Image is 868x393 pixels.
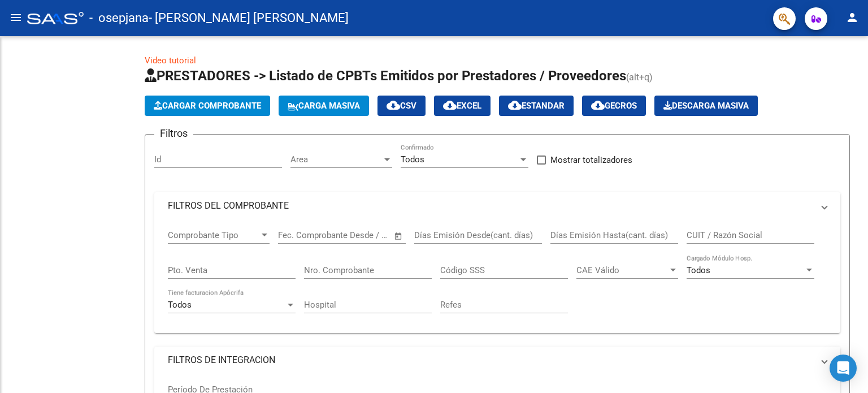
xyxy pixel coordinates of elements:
[290,154,382,165] span: Area
[508,98,522,112] mat-icon: cloud_download
[508,101,565,111] span: Estandar
[154,192,840,219] mat-expansion-panel-header: FILTROS DEL COMPROBANTE
[149,6,349,31] span: - [PERSON_NAME] [PERSON_NAME]
[591,101,637,111] span: Gecros
[443,98,457,112] mat-icon: cloud_download
[434,96,491,116] button: EXCEL
[499,96,574,116] button: Estandar
[154,101,261,111] span: Cargar Comprobante
[334,230,389,240] input: Fecha fin
[145,68,626,84] span: PRESTADORES -> Listado de CPBTs Emitidos por Prestadores / Proveedores
[279,96,369,116] button: Carga Masiva
[845,11,859,24] mat-icon: person
[591,98,605,112] mat-icon: cloud_download
[654,96,758,116] button: Descarga Masiva
[145,55,196,66] a: Video tutorial
[278,230,324,240] input: Fecha inicio
[582,96,646,116] button: Gecros
[168,200,813,212] mat-panel-title: FILTROS DEL COMPROBANTE
[89,6,149,31] span: - osepjana
[168,300,192,310] span: Todos
[288,101,360,111] span: Carga Masiva
[830,355,857,382] div: Open Intercom Messenger
[626,72,653,83] span: (alt+q)
[145,96,270,116] button: Cargar Comprobante
[392,230,405,243] button: Open calendar
[154,347,840,374] mat-expansion-panel-header: FILTROS DE INTEGRACION
[154,126,193,141] h3: Filtros
[687,265,710,275] span: Todos
[550,153,632,167] span: Mostrar totalizadores
[443,101,481,111] span: EXCEL
[168,354,813,366] mat-panel-title: FILTROS DE INTEGRACION
[377,96,426,116] button: CSV
[576,265,668,275] span: CAE Válido
[654,96,758,116] app-download-masive: Descarga masiva de comprobantes (adjuntos)
[154,219,840,333] div: FILTROS DEL COMPROBANTE
[663,101,749,111] span: Descarga Masiva
[9,11,23,24] mat-icon: menu
[168,230,259,240] span: Comprobante Tipo
[387,101,416,111] span: CSV
[387,98,400,112] mat-icon: cloud_download
[401,154,424,165] span: Todos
